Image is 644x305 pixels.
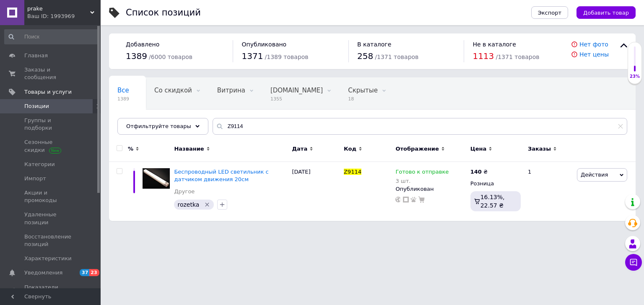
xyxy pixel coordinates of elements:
[579,51,609,58] a: Нет цены
[270,96,323,102] span: 1355
[375,54,418,60] span: / 1371 товаров
[174,188,195,195] a: Другое
[177,201,199,208] span: rozetka
[395,145,439,153] span: Отображение
[27,5,90,13] span: prake
[470,180,521,187] div: Розница
[24,66,78,81] span: Заказы и сообщения
[528,145,551,153] span: Заказы
[523,162,575,221] div: 1
[480,194,505,209] span: 16.13%, 22.57 ₴
[117,118,174,126] span: Опубликованные
[292,145,308,153] span: Дата
[344,169,361,175] span: Z9114
[24,103,49,110] span: Позиции
[174,145,204,153] span: Название
[357,41,391,48] span: В каталоге
[344,145,356,153] span: Код
[174,169,268,182] a: Беспроводный LED светильник с датчиком движения 20см
[395,185,466,193] div: Опубликован
[290,162,342,221] div: [DATE]
[126,123,191,129] span: Отфильтруйте товары
[531,6,568,19] button: Экспорт
[143,168,170,189] img: Беспроводный LED светильник с датчиком движения 20см
[27,13,101,20] div: Ваш ID: 1993969
[24,175,46,182] span: Импорт
[117,96,129,102] span: 1389
[204,201,210,208] svg: Удалить метку
[80,269,89,276] span: 37
[625,254,642,271] button: Чат с покупателем
[348,96,378,102] span: 18
[241,51,263,61] span: 1371
[213,118,627,135] input: Поиск по названию позиции, артикулу и поисковым запросам
[241,41,286,48] span: Опубликовано
[628,74,641,79] div: 23%
[357,51,373,61] span: 258
[473,51,494,61] span: 1113
[470,145,487,153] span: Цена
[538,10,561,16] span: Экспорт
[576,6,636,19] button: Добавить товар
[24,117,78,132] span: Группы и подборки
[128,145,133,153] span: %
[117,87,129,94] span: Все
[24,233,78,248] span: Восстановление позиций
[154,87,192,94] span: Со скидкой
[270,87,323,94] span: [DOMAIN_NAME]
[4,29,99,44] input: Поиск
[473,41,516,48] span: Не в каталоге
[24,161,55,168] span: Категории
[579,41,608,48] a: Нет фото
[24,138,78,154] span: Сезонные скидки
[217,87,245,94] span: Витрина
[265,54,309,60] span: / 1389 товаров
[24,52,48,59] span: Главная
[24,284,78,299] span: Показатели работы компании
[149,54,192,60] span: / 6000 товаров
[470,169,482,175] b: 140
[126,41,159,48] span: Добавлено
[126,8,201,17] div: Список позиций
[89,269,99,276] span: 23
[581,172,608,178] span: Действия
[470,168,488,176] div: ₴
[24,189,78,204] span: Акции и промокоды
[24,269,62,277] span: Уведомления
[583,10,629,16] span: Добавить товар
[126,51,147,61] span: 1389
[24,211,78,226] span: Удаленные позиции
[395,178,449,184] div: 3 шт.
[24,88,72,96] span: Товары и услуги
[395,169,449,177] span: Готово к отправке
[348,87,378,94] span: Скрытые
[24,255,72,262] span: Характеристики
[496,54,539,60] span: / 1371 товаров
